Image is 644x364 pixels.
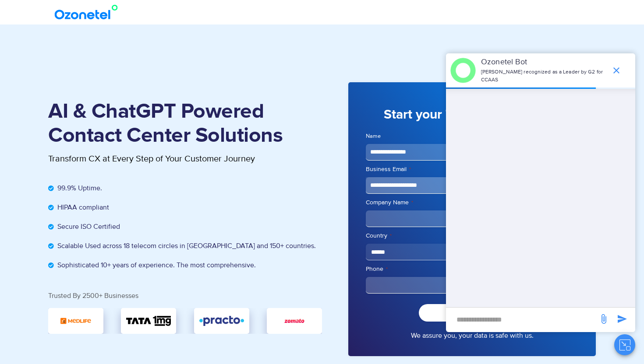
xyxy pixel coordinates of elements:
span: Scalable Used across 18 telecom circles in [GEOGRAPHIC_DATA] and 150+ countries. [55,241,316,251]
span: Sophisticated 10+ years of experience. The most comprehensive. [55,260,256,270]
label: Business Email [366,165,578,174]
span: Secure ISO Certified [55,221,120,232]
h3: Start your 7 day free trial now [366,106,578,123]
h1: AI & ChatGPT Powered Contact Center Solutions [48,100,322,148]
div: 2 / 5 [194,308,249,334]
span: end chat or minimize [608,62,625,79]
span: HIPAA compliant [55,202,109,213]
label: Country [366,231,578,240]
div: new-msg-input [450,312,594,328]
p: Transform CX at Every Step of Your Customer Journey [48,152,322,165]
img: medlife [60,313,92,329]
img: TATA_1mg_Logo.svg [126,313,171,329]
div: 1 / 5 [121,308,176,334]
img: zomato.jpg [280,313,309,329]
p: [PERSON_NAME] recognized as a Leader by G2 for CCAAS [481,68,607,84]
a: We assure you, your data is safe with us. [411,330,534,341]
div: Trusted By 2500+ Businesses [48,292,322,299]
div: Image Carousel [48,308,322,334]
label: Name [366,132,578,140]
button: Close chat [614,334,635,355]
div: 3 / 5 [267,308,322,334]
span: send message [613,310,631,328]
span: 99.9% Uptime. [55,183,102,193]
p: Ozonetel Bot [481,56,607,68]
label: Company Name [366,198,578,207]
img: Practo-logo [199,313,244,329]
label: Phone [366,265,578,273]
div: 5 / 5 [48,308,103,334]
img: header [450,58,476,83]
span: send message [595,310,612,328]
